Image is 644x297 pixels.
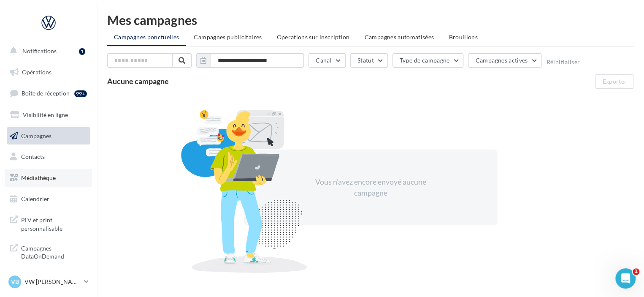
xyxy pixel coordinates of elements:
span: VB [11,278,19,286]
span: PLV et print personnalisable [21,214,87,232]
button: Notifications 1 [5,42,89,60]
a: Opérations [5,63,92,81]
a: Contacts [5,148,92,166]
button: Type de campagne [392,53,464,68]
a: Médiathèque [5,169,92,187]
button: Exporter [595,74,634,89]
span: Campagnes DataOnDemand [21,243,87,261]
div: Vous n'avez encore envoyé aucune campagne [298,177,443,198]
span: Calendrier [21,195,49,202]
a: PLV et print personnalisable [5,211,92,236]
div: 99+ [74,90,87,97]
span: Campagnes automatisées [365,33,434,41]
span: Médiathèque [21,174,56,181]
span: Contacts [21,153,45,160]
a: Calendrier [5,190,92,208]
a: Boîte de réception99+ [5,84,92,102]
span: Visibilité en ligne [23,111,68,118]
span: Boîte de réception [22,90,70,97]
iframe: Intercom live chat [615,268,636,289]
a: Visibilité en ligne [5,106,92,124]
a: Campagnes [5,127,92,145]
a: VB VW [PERSON_NAME] [7,274,90,290]
button: Canal [308,53,346,68]
span: Campagnes publicitaires [194,33,262,41]
a: Campagnes DataOnDemand [5,239,92,264]
span: Brouillons [449,33,478,41]
button: Réinitialiser [546,59,580,65]
div: 1 [79,48,85,55]
span: Operations sur inscription [276,33,349,41]
div: Mes campagnes [107,14,634,26]
p: VW [PERSON_NAME] [24,278,81,286]
span: Aucune campagne [107,76,169,86]
span: Campagnes [21,132,51,139]
span: Campagnes actives [475,57,528,64]
span: Notifications [22,47,57,54]
button: Statut [350,53,388,68]
span: Opérations [22,68,51,76]
span: 1 [633,268,639,275]
button: Campagnes actives [468,53,541,68]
